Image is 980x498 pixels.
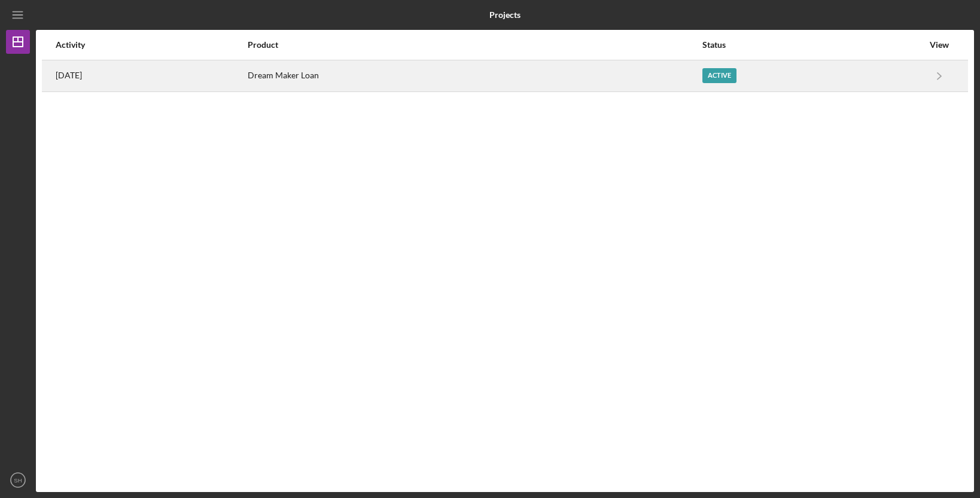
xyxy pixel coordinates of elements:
[702,68,736,83] div: Active
[248,40,702,50] div: Product
[489,10,521,20] b: Projects
[702,40,923,50] div: Status
[248,61,702,91] div: Dream Maker Loan
[924,40,954,50] div: View
[56,40,246,50] div: Activity
[6,468,30,492] button: SH
[56,71,82,80] time: 2025-08-13 21:36
[14,477,22,484] text: SH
